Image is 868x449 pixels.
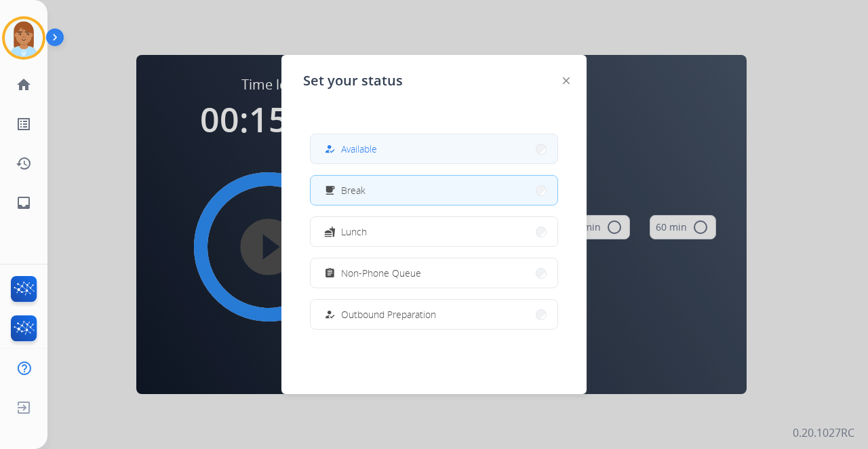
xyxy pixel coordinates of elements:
mat-icon: free_breakfast [324,184,336,196]
button: Non-Phone Queue [311,258,557,288]
img: close-button [563,77,570,84]
button: Outbound Preparation [311,300,557,329]
mat-icon: home [16,77,32,93]
span: Set your status [303,71,403,90]
mat-icon: how_to_reg [324,143,336,155]
mat-icon: list_alt [16,116,32,132]
button: Break [311,176,557,205]
img: avatar [5,19,43,57]
mat-icon: how_to_reg [324,309,336,320]
span: Break [341,183,366,197]
span: Available [341,142,377,156]
mat-icon: assignment [324,267,336,279]
mat-icon: history [16,155,32,172]
span: Non-Phone Queue [341,266,421,280]
p: 0.20.1027RC [793,425,854,441]
mat-icon: inbox [16,195,32,211]
span: Lunch [341,224,367,239]
mat-icon: fastfood [324,226,336,237]
button: Lunch [311,217,557,246]
button: Available [311,134,557,163]
span: Outbound Preparation [341,307,436,321]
